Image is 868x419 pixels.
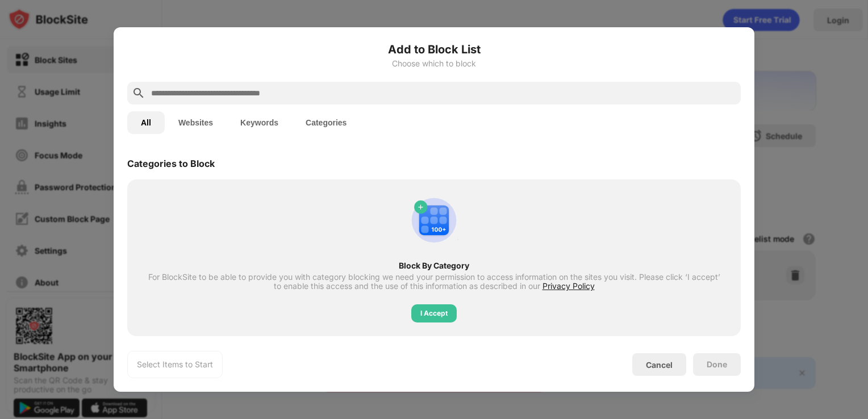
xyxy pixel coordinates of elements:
[127,59,741,68] div: Choose which to block
[420,308,448,319] div: I Accept
[165,111,227,134] button: Websites
[127,111,165,134] button: All
[132,86,145,100] img: search.svg
[148,273,720,291] div: For BlockSite to be able to provide you with category blocking we need your permission to access ...
[707,360,727,369] div: Done
[137,359,213,370] div: Select Items to Start
[148,261,720,270] div: Block By Category
[542,281,595,291] span: Privacy Policy
[227,111,292,134] button: Keywords
[646,360,673,370] div: Cancel
[292,111,360,134] button: Categories
[127,41,741,58] h6: Add to Block List
[407,193,461,248] img: category-add.svg
[127,158,215,169] div: Categories to Block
